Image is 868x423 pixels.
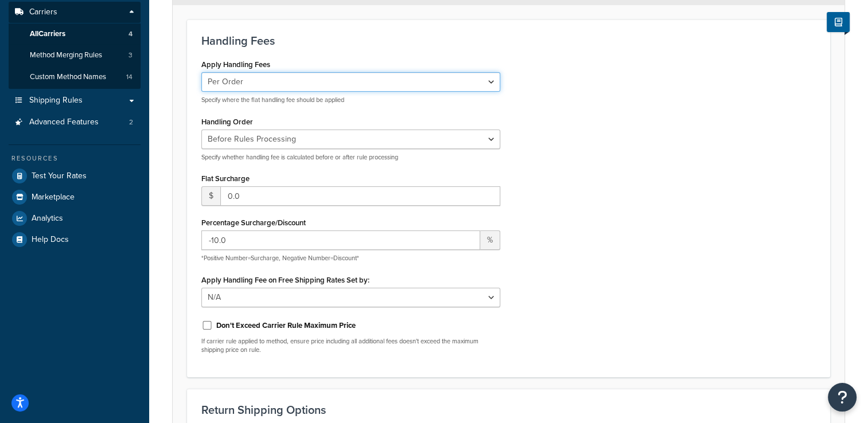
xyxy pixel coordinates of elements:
[9,229,141,250] a: Help Docs
[129,29,133,39] span: 4
[9,66,141,88] a: Custom Method Names14
[201,96,500,104] p: Specify where the flat handling fee should be applied
[201,276,369,284] label: Apply Handling Fee on Free Shipping Rates Set by:
[32,235,69,245] span: Help Docs
[32,193,75,202] span: Marketplace
[29,117,99,127] span: Advanced Features
[9,166,141,186] a: Test Your Rates
[9,187,141,207] a: Marketplace
[9,2,141,89] li: Carriers
[201,218,306,227] label: Percentage Surcharge/Discount
[30,29,65,39] span: All Carriers
[9,23,141,45] a: AllCarriers4
[201,174,250,183] label: Flat Surcharge
[9,45,141,66] li: Method Merging Rules
[828,383,857,412] button: Open Resource Center
[9,154,141,163] div: Resources
[126,72,133,82] span: 14
[32,214,63,224] span: Analytics
[201,60,270,69] label: Apply Handling Fees
[29,96,83,105] span: Shipping Rules
[201,153,500,162] p: Specify whether handling fee is calculated before or after rule processing
[9,66,141,88] li: Custom Method Names
[9,112,141,133] li: Advanced Features
[827,12,850,32] button: Show Help Docs
[9,45,141,66] a: Method Merging Rules3
[201,34,816,47] h3: Handling Fees
[30,72,106,82] span: Custom Method Names
[9,208,141,229] a: Analytics
[201,404,816,416] h3: Return Shipping Options
[30,50,102,60] span: Method Merging Rules
[9,112,141,133] a: Advanced Features2
[201,117,253,126] label: Handling Order
[9,2,141,23] a: Carriers
[129,50,133,60] span: 3
[129,117,133,127] span: 2
[9,90,141,111] a: Shipping Rules
[32,171,87,181] span: Test Your Rates
[480,230,500,250] span: %
[216,320,356,331] label: Don't Exceed Carrier Rule Maximum Price
[201,254,500,263] p: *Positive Number=Surcharge, Negative Number=Discount*
[201,337,500,355] p: If carrier rule applied to method, ensure price including all additional fees doesn't exceed the ...
[201,186,220,206] span: $
[29,7,57,17] span: Carriers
